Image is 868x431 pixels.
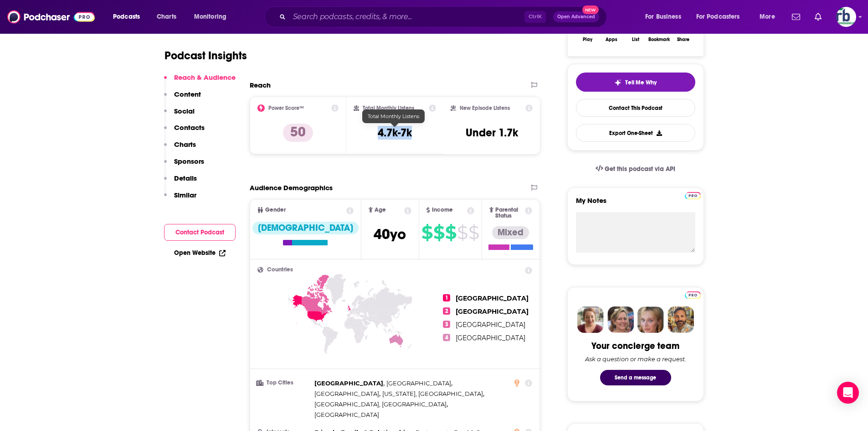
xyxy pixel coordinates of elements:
[368,113,419,119] span: Total Monthly Listens
[250,81,271,89] h2: Reach
[495,207,524,219] span: Parental Status
[614,79,621,86] img: tell me why sparkle
[591,340,679,352] div: Your concierge team
[164,224,236,241] button: Contact Podcast
[445,225,456,240] span: $
[645,10,681,23] span: For Business
[378,126,412,140] h3: 4.7k-7k
[314,389,380,399] span: ,
[576,99,695,117] a: Contact This Podcast
[289,10,524,24] input: Search podcasts, credits, & more...
[836,7,856,27] img: User Profile
[314,379,383,387] span: [GEOGRAPHIC_DATA]
[164,140,196,157] button: Charts
[164,73,236,90] button: Reach & Audience
[432,207,453,213] span: Income
[314,400,447,408] span: [GEOGRAPHIC_DATA], [GEOGRAPHIC_DATA]
[421,225,432,240] span: $
[582,5,599,14] span: New
[257,380,311,386] h3: Top Cities
[760,10,775,23] span: More
[576,73,695,92] button: tell me why sparkleTell Me Why
[457,225,467,240] span: $
[164,157,204,174] button: Sponsors
[648,37,670,42] div: Bookmark
[375,207,386,213] span: Age
[577,306,604,333] img: Sydney Profile
[164,123,205,140] button: Contacts
[685,191,701,199] a: Pro website
[374,225,406,243] span: 40 yo
[460,105,510,111] h2: New Episode Listens
[174,191,196,199] p: Similar
[188,10,238,24] button: open menu
[557,15,595,19] span: Open Advanced
[583,37,592,42] div: Play
[685,192,701,199] img: Podchaser Pro
[174,174,197,182] p: Details
[433,225,444,240] span: $
[194,10,226,23] span: Monitoring
[443,334,450,341] span: 4
[637,306,664,333] img: Jules Profile
[164,174,197,191] button: Details
[174,107,195,115] p: Social
[696,10,740,23] span: For Podcasters
[456,334,525,342] span: [GEOGRAPHIC_DATA]
[639,10,693,24] button: open menu
[576,196,695,212] label: My Notes
[174,140,196,149] p: Charts
[605,165,675,173] span: Get this podcast via API
[607,306,634,333] img: Barbara Profile
[273,6,616,27] div: Search podcasts, credits, & more...
[632,37,639,42] div: List
[164,90,201,107] button: Content
[553,11,599,22] button: Open AdvancedNew
[443,307,450,315] span: 2
[250,183,333,192] h2: Audience Demographics
[585,355,686,363] div: Ask a question or make a request.
[668,306,694,333] img: Jon Profile
[314,378,385,389] span: ,
[468,225,479,240] span: $
[753,10,786,24] button: open menu
[685,291,701,299] img: Podchaser Pro
[267,267,293,273] span: Countries
[7,8,95,26] img: Podchaser - Follow, Share and Rate Podcasts
[386,378,452,389] span: ,
[788,9,804,25] a: Show notifications dropdown
[443,294,450,301] span: 1
[151,10,182,24] a: Charts
[174,249,226,257] a: Open Website
[174,157,204,166] p: Sponsors
[252,222,359,234] div: [DEMOGRAPHIC_DATA]
[107,10,152,24] button: open menu
[685,290,701,299] a: Pro website
[576,124,695,142] button: Export One-Sheet
[113,10,140,23] span: Podcasts
[524,11,546,23] span: Ctrl K
[836,7,856,27] span: Logged in as johannarb
[492,226,529,239] div: Mixed
[314,411,379,418] span: [GEOGRAPHIC_DATA]
[265,207,286,213] span: Gender
[382,390,483,397] span: [US_STATE], [GEOGRAPHIC_DATA]
[625,79,657,86] span: Tell Me Why
[443,321,450,328] span: 3
[600,370,671,385] button: Send a message
[588,158,683,180] a: Get this podcast via API
[157,10,176,23] span: Charts
[690,10,753,24] button: open menu
[164,107,195,124] button: Social
[164,49,247,62] h1: Podcast Insights
[456,307,529,316] span: [GEOGRAPHIC_DATA]
[811,9,825,25] a: Show notifications dropdown
[314,390,379,397] span: [GEOGRAPHIC_DATA]
[386,379,451,387] span: [GEOGRAPHIC_DATA]
[606,37,617,42] div: Apps
[268,105,304,111] h2: Power Score™
[837,382,859,404] div: Open Intercom Messenger
[314,399,448,410] span: ,
[677,37,689,42] div: Share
